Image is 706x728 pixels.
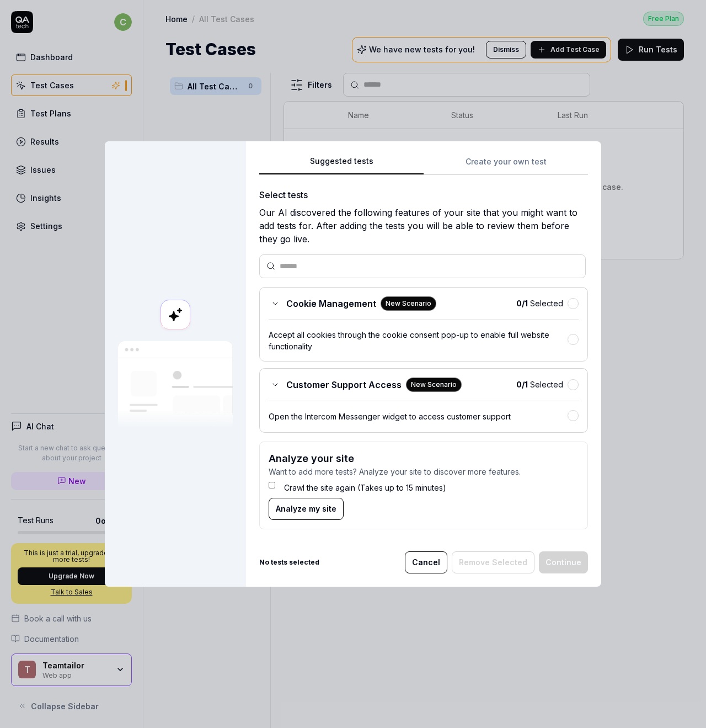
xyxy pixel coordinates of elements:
span: Selected [516,297,563,309]
div: Open the Intercom Messenger widget to access customer support [269,411,568,422]
b: No tests selected [259,557,319,567]
div: Our AI discovered the following features of your site that you might want to add tests for. After... [259,206,588,246]
span: Analyze my site [276,503,336,514]
button: Suggested tests [259,155,424,175]
p: Want to add more tests? Analyze your site to discover more features. [269,466,579,477]
div: New Scenario [406,378,462,392]
h3: Analyze your site [269,451,579,466]
button: Remove Selected [452,551,534,573]
b: 0 / 1 [516,380,528,389]
label: Crawl the site again (Takes up to 15 minutes) [284,482,446,493]
div: New Scenario [381,296,436,311]
button: Cancel [405,551,447,573]
div: Accept all cookies through the cookie consent pop-up to enable full website functionality [269,329,568,352]
div: Select tests [259,188,588,201]
span: Customer Support Access [286,378,402,391]
span: Cookie Management [286,297,376,310]
button: Continue [539,551,588,573]
button: Create your own test [424,155,588,175]
button: Analyze my site [269,498,344,520]
b: 0 / 1 [516,299,528,308]
img: Our AI scans your site and suggests things to test [118,341,233,429]
span: Selected [516,379,563,390]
